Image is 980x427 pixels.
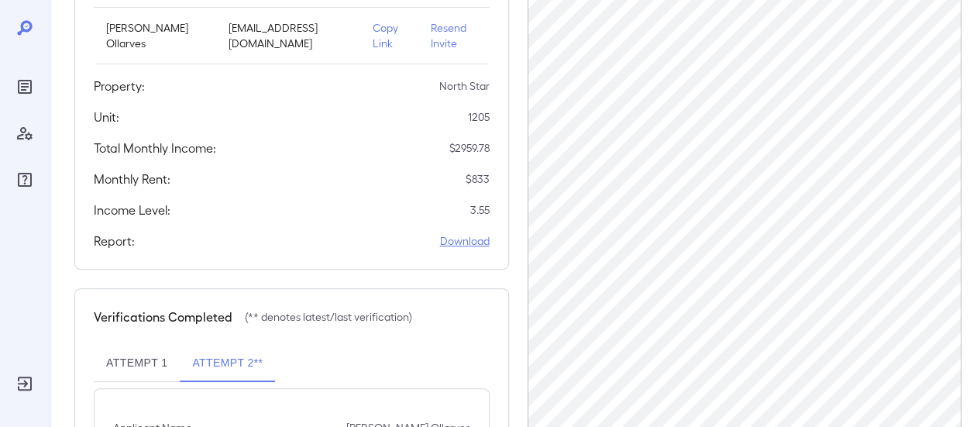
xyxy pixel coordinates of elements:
button: Attempt 1 [94,345,180,382]
p: $ 2959.78 [449,140,490,156]
div: FAQ [12,167,37,192]
a: Download [440,233,490,249]
p: North Star [439,78,490,94]
h5: Income Level: [94,201,170,219]
h5: Verifications Completed [94,308,232,326]
p: [EMAIL_ADDRESS][DOMAIN_NAME] [229,20,348,51]
h5: Property: [94,77,145,95]
p: $ 833 [466,171,490,187]
h5: Monthly Rent: [94,170,170,188]
button: Attempt 2** [180,345,275,382]
div: Manage Users [12,121,37,146]
h5: Unit: [94,108,119,126]
h5: Report: [94,232,135,250]
p: 1205 [468,109,490,125]
div: Reports [12,74,37,99]
div: Log Out [12,371,37,396]
p: 3.55 [470,202,490,218]
p: Copy Link [373,20,406,51]
p: (** denotes latest/last verification) [245,309,412,325]
p: [PERSON_NAME] Ollarves [106,20,204,51]
p: Resend Invite [431,20,476,51]
h5: Total Monthly Income: [94,139,216,157]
